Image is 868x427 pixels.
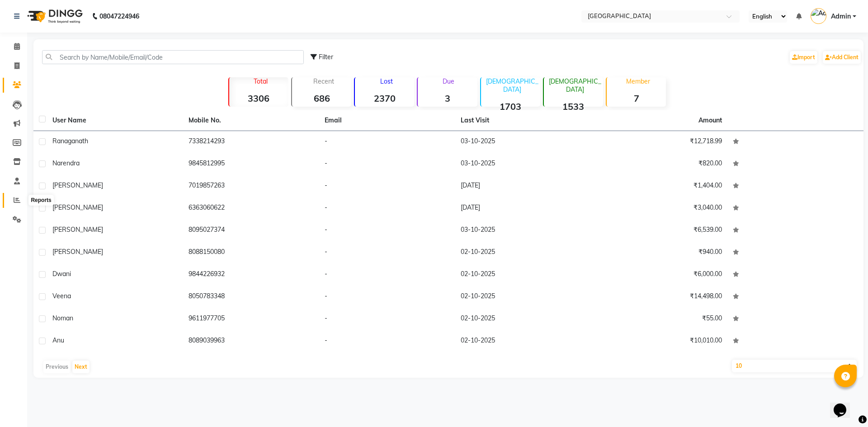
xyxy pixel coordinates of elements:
[455,110,591,131] th: Last Visit
[52,203,103,211] span: [PERSON_NAME]
[455,242,591,264] td: 02-10-2025
[610,77,666,85] p: Member
[455,220,591,242] td: 03-10-2025
[455,197,591,220] td: [DATE]
[183,220,319,242] td: 8095027374
[693,110,727,131] th: Amount
[591,264,727,286] td: ₹6,000.00
[183,264,319,286] td: 9844226932
[52,292,71,300] span: Veena
[52,270,71,278] span: Dwani
[319,308,455,330] td: -
[591,308,727,330] td: ₹55.00
[183,330,319,352] td: 8089039963
[52,137,88,145] span: Ranaganath
[420,77,477,85] p: Due
[52,159,80,167] span: Narendra
[183,175,319,197] td: 7019857263
[455,175,591,197] td: [DATE]
[28,195,53,206] div: Reports
[183,153,319,175] td: 9845812995
[52,225,103,234] span: [PERSON_NAME]
[831,12,851,21] span: Admin
[455,264,591,286] td: 02-10-2025
[183,308,319,330] td: 9611977705
[790,51,817,64] a: Import
[229,93,288,104] strong: 3306
[319,220,455,242] td: -
[455,131,591,153] td: 03-10-2025
[481,101,540,112] strong: 1703
[455,330,591,352] td: 02-10-2025
[47,110,183,131] th: User Name
[319,330,455,352] td: -
[591,330,727,352] td: ₹10,010.00
[811,8,826,24] img: Admin
[183,131,319,153] td: 7338214293
[319,197,455,220] td: -
[319,286,455,308] td: -
[42,50,304,64] input: Search by Name/Mobile/Email/Code
[52,181,103,189] span: [PERSON_NAME]
[591,197,727,220] td: ₹3,040.00
[233,77,288,85] p: Total
[591,175,727,197] td: ₹1,404.00
[455,308,591,330] td: 02-10-2025
[52,248,103,256] span: [PERSON_NAME]
[52,336,64,344] span: Anu
[183,242,319,264] td: 8088150080
[23,4,85,29] img: logo
[355,93,414,104] strong: 2370
[591,242,727,264] td: ₹940.00
[823,51,861,64] a: Add Client
[319,175,455,197] td: -
[455,286,591,308] td: 02-10-2025
[72,361,90,373] button: Next
[52,314,73,322] span: Noman
[591,153,727,175] td: ₹820.00
[607,93,666,104] strong: 7
[319,264,455,286] td: -
[183,197,319,220] td: 6363060622
[359,77,414,85] p: Lost
[319,242,455,264] td: -
[591,286,727,308] td: ₹14,498.00
[544,101,603,112] strong: 1533
[418,93,477,104] strong: 3
[99,4,139,29] b: 08047224946
[455,153,591,175] td: 03-10-2025
[485,77,540,94] p: [DEMOGRAPHIC_DATA]
[830,391,859,418] iframe: chat widget
[183,110,319,131] th: Mobile No.
[296,77,351,85] p: Recent
[319,131,455,153] td: -
[183,286,319,308] td: 8050783348
[591,220,727,242] td: ₹6,539.00
[319,110,455,131] th: Email
[292,93,351,104] strong: 686
[319,153,455,175] td: -
[591,131,727,153] td: ₹12,718.99
[547,77,603,94] p: [DEMOGRAPHIC_DATA]
[319,53,333,61] span: Filter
